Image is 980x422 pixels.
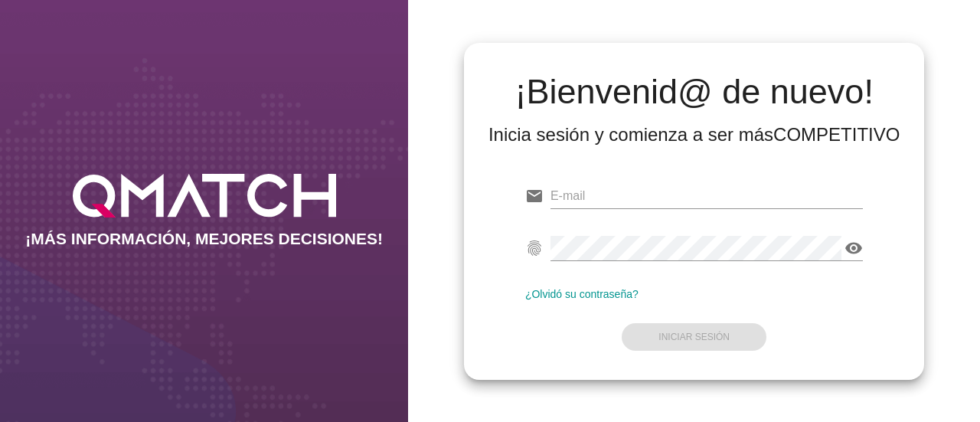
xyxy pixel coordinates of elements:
[844,239,863,257] i: visibility
[773,124,900,145] strong: COMPETITIVO
[488,123,900,147] div: Inicia sesión y comienza a ser más
[525,288,639,300] a: ¿Olvidó su contraseña?
[550,184,864,208] input: E-mail
[25,230,383,248] h2: ¡MÁS INFORMACIÓN, MEJORES DECISIONES!
[525,239,544,257] i: fingerprint
[488,74,900,110] h2: ¡Bienvenid@ de nuevo!
[525,187,544,205] i: email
